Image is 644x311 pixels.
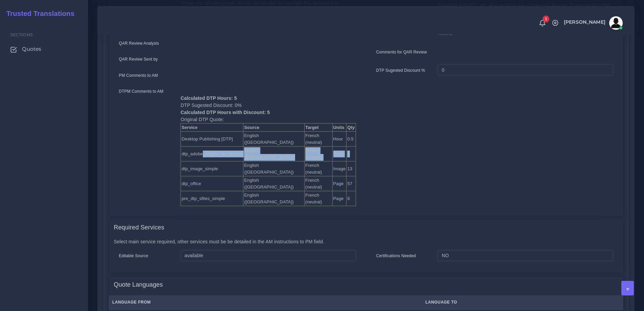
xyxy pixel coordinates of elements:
span: Quotes [22,45,41,53]
td: 13 [347,161,356,176]
b: Calculated DTP Hours with Discount: 5 [181,110,270,115]
a: Quotes [5,42,83,56]
h4: Quote Languages [114,281,163,289]
td: pre_dtp_sfiles_simple [181,191,243,206]
th: Service [181,123,243,132]
th: Source [243,123,305,132]
label: DTP Sugested Discount % [376,67,425,73]
td: English ([GEOGRAPHIC_DATA]) [243,132,305,147]
td: French (neutral) [305,191,332,206]
td: Image [332,161,347,176]
th: Language To [422,295,590,309]
th: Units [332,123,347,132]
a: 1 [536,19,548,27]
td: French (neutral) [305,176,332,191]
span: [PERSON_NAME] [564,20,605,24]
a: [PERSON_NAME]avatar [560,16,625,30]
label: QAR Review Sent by [119,56,158,62]
td: 6 [347,191,356,206]
h2: Trusted Translations [2,9,74,18]
label: DTPM Comments to AM [119,88,164,94]
td: dtp_office [181,176,243,191]
th: Language From [109,295,422,309]
span: 1 [543,16,549,22]
td: English ([GEOGRAPHIC_DATA]) [243,161,305,176]
td: Hour [332,132,347,147]
td: dtp_image_simple [181,161,243,176]
a: Trusted Translations [2,8,74,19]
th: Qty [347,123,356,132]
td: 57 [347,176,356,191]
div: DTP Sugested Discount: 0% Original DTP Quote: [175,88,361,206]
td: English ([GEOGRAPHIC_DATA]) [243,147,305,161]
td: dtp_adobe_simple_wo_source [181,147,243,161]
label: QAR Review Analysis [119,40,159,46]
td: 6 [347,147,356,161]
b: Calculated DTP Hours: 5 [181,95,237,101]
label: PM Comments to AM [119,72,158,79]
td: Page [332,176,347,191]
td: French (neutral) [305,147,332,161]
img: avatar [609,16,623,30]
th: Target [305,123,332,132]
td: Page [332,147,347,161]
td: French (neutral) [305,132,332,147]
td: Page [332,191,347,206]
td: English ([GEOGRAPHIC_DATA]) [243,176,305,191]
label: Comments for QAR Review [376,49,427,55]
td: 0.5 [347,132,356,147]
span: Sections [10,32,33,37]
td: French (neutral) [305,161,332,176]
h4: Required Services [114,224,164,231]
p: Select main service required, other services must be be detailed in the AM instructions to PM field. [114,238,618,245]
td: Desktop Publishing [DTP] [181,132,243,147]
label: Certifications Needed [376,253,416,259]
label: Editable Source [119,253,148,259]
td: English ([GEOGRAPHIC_DATA]) [243,191,305,206]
